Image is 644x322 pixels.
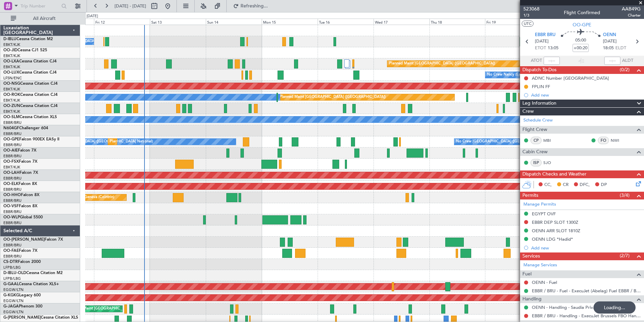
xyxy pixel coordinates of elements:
[456,137,569,147] div: No Crew [GEOGRAPHIC_DATA] ([GEOGRAPHIC_DATA] National)
[3,260,18,264] span: CS-DTR
[620,252,630,259] span: (2/7)
[3,293,41,297] a: G-KGKGLegacy 600
[603,45,614,52] span: 18:05
[3,282,19,286] span: G-GAAL
[598,137,609,144] div: FO
[530,137,542,144] div: CP
[3,215,43,219] a: OO-WLPGlobal 5500
[389,59,495,69] div: Planned Maint [GEOGRAPHIC_DATA] ([GEOGRAPHIC_DATA])
[531,57,542,64] span: ATOT
[573,21,591,28] span: OO-GPE
[3,82,20,86] span: OO-NSG
[318,19,374,25] div: Tue 16
[523,262,557,269] a: Manage Services
[3,126,48,130] a: N604GFChallenger 604
[543,137,558,143] a: MBI
[532,288,641,294] a: EBBR / BRU - Fuel - ExecuJet (Abelag) Fuel EBBR / BRU
[3,64,20,70] a: EBKT/KJK
[3,42,20,47] a: EBKT/KJK
[3,287,24,292] a: EGGW/LTN
[3,304,19,308] span: G-JAGA
[3,37,17,41] span: D-IBLU
[532,279,557,285] a: OENN - Fuel
[94,19,150,25] div: Fri 12
[522,100,556,107] span: Leg Information
[532,219,578,225] div: EBBR DEP SLOT 1300Z
[580,182,590,188] span: DFC,
[3,282,59,286] a: G-GAALCessna Citation XLS+
[522,126,547,134] span: Flight Crew
[3,160,19,164] span: OO-FSX
[3,115,57,119] a: OO-SLMCessna Citation XLS
[522,295,542,303] span: Handling
[522,192,538,199] span: Permits
[615,45,626,52] span: ELDT
[575,37,586,44] span: 05:00
[611,137,626,143] a: NWI
[3,71,19,75] span: OO-LUX
[563,182,569,188] span: CR
[3,176,22,181] a: EBBR/BRU
[3,171,38,175] a: OO-LAHFalcon 7X
[374,19,429,25] div: Wed 17
[622,5,641,12] span: AAB49G
[3,160,37,164] a: OO-FSXFalcon 7X
[3,59,57,63] a: OO-LXACessna Citation CJ4
[3,204,19,208] span: OO-VSF
[3,238,44,242] span: OO-[PERSON_NAME]
[601,182,607,188] span: DP
[3,193,21,197] span: OO-HHO
[3,271,26,275] span: D-IBLU-OLD
[3,265,21,270] a: LFPB/LBG
[3,98,20,103] a: EBKT/KJK
[523,201,556,208] a: Manage Permits
[3,137,19,141] span: OO-GPE
[3,120,22,125] a: EBBR/BRU
[3,209,22,214] a: EBBR/BRU
[230,1,270,11] button: Refreshing...
[3,37,53,41] a: D-IBLUCessna Citation M2
[603,32,616,38] span: OENN
[535,32,555,38] span: EBBR BRU
[3,93,58,97] a: OO-ROKCessna Citation CJ4
[59,192,114,203] div: Planned Maint Geneva (Cointrin)
[532,304,632,310] a: OENN - Handling - Saudia Private Aviation OENN
[3,293,19,297] span: G-KGKG
[522,66,556,74] span: Dispatch To-Dos
[530,159,542,166] div: ISP
[3,53,20,58] a: EBKT/KJK
[532,211,556,217] div: EGYPT OVF
[3,93,20,97] span: OO-ROK
[3,249,19,253] span: OO-FAE
[543,160,558,166] a: SJO
[622,57,633,64] span: ALDT
[522,108,534,115] span: Crew
[206,19,262,25] div: Sun 14
[522,21,534,27] button: UTC
[620,66,630,73] span: (0/2)
[522,252,540,260] span: Services
[3,48,18,52] span: OO-JID
[622,12,641,18] span: Charter
[603,38,617,45] span: [DATE]
[3,316,41,320] span: G-[PERSON_NAME]
[3,48,47,52] a: OO-JIDCessna CJ1 525
[3,104,20,108] span: OO-ZUN
[535,38,549,45] span: [DATE]
[3,310,24,315] a: EGGW/LTN
[532,228,580,234] div: OENN ARR SLOT 1810Z
[3,171,20,175] span: OO-LAH
[544,182,552,188] span: CC,
[3,142,22,147] a: EBBR/BRU
[3,304,42,308] a: G-JAGAPhenom 300
[523,12,540,18] span: 1/3
[150,19,206,25] div: Sat 13
[3,82,58,86] a: OO-NSGCessna Citation CJ4
[7,13,73,24] button: All Aircraft
[429,19,485,25] div: Thu 18
[532,84,550,89] div: FPLIN FF
[3,276,21,281] a: LFPB/LBG
[620,192,630,199] span: (3/4)
[3,137,59,141] a: OO-GPEFalcon 900EX EASy II
[3,165,20,170] a: EBKT/KJK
